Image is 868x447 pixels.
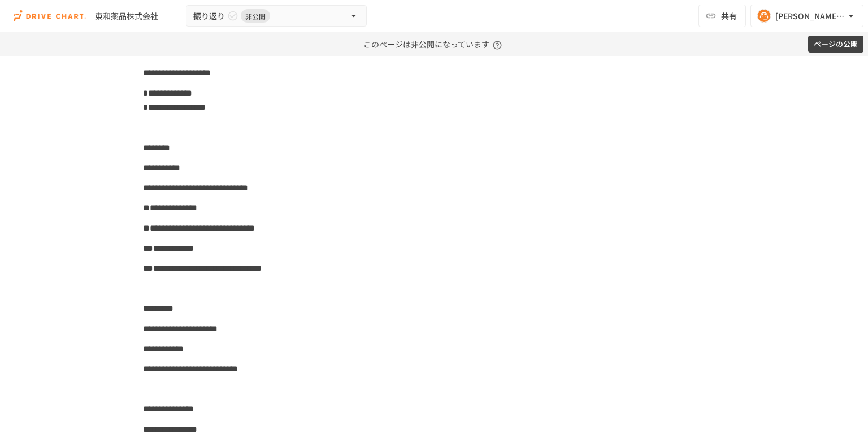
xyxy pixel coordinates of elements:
div: [PERSON_NAME][EMAIL_ADDRESS][DOMAIN_NAME] [775,9,845,23]
button: [PERSON_NAME][EMAIL_ADDRESS][DOMAIN_NAME] [750,5,863,27]
button: ページの公開 [808,36,863,53]
span: 非公開 [241,10,270,22]
button: 振り返り非公開 [186,5,367,27]
div: 東和薬品株式会社 [95,10,158,22]
span: 振り返り [193,9,225,23]
p: このページは非公開になっています [363,32,505,56]
span: 共有 [721,10,737,22]
button: 共有 [698,5,746,27]
img: i9VDDS9JuLRLX3JIUyK59LcYp6Y9cayLPHs4hOxMB9W [14,7,86,25]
